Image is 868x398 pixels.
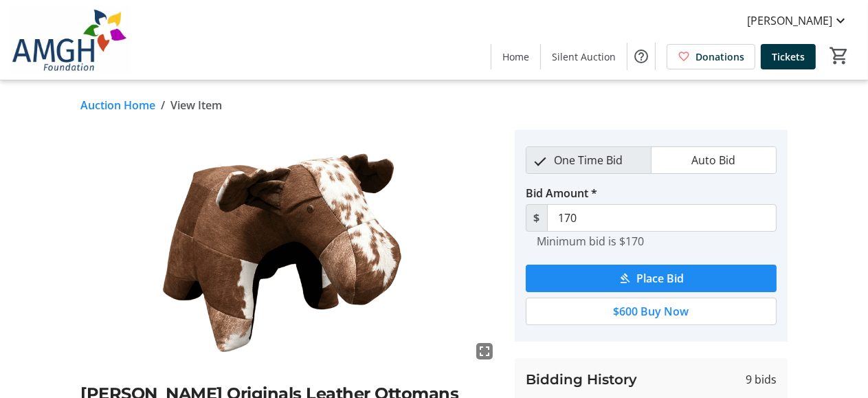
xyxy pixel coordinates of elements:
[526,298,777,325] button: $600 Buy Now
[80,130,498,365] img: Image
[695,49,744,64] span: Donations
[537,234,644,248] tr-hint: Minimum bid is $170
[683,147,744,173] span: Auto Bid
[526,369,637,390] h3: Bidding History
[491,44,540,69] a: Home
[772,49,805,64] span: Tickets
[613,303,689,320] span: $600 Buy Now
[476,343,493,360] mat-icon: fullscreen
[170,97,222,113] span: View Item
[502,49,529,64] span: Home
[636,270,684,287] span: Place Bid
[541,44,627,69] a: Silent Auction
[161,97,165,113] span: /
[552,49,616,64] span: Silent Auction
[827,43,852,68] button: Cart
[736,10,860,32] button: [PERSON_NAME]
[80,97,155,113] a: Auction Home
[526,204,548,232] span: $
[526,185,597,201] label: Bid Amount *
[8,5,131,74] img: Alexandra Marine & General Hospital Foundation's Logo
[667,44,755,69] a: Donations
[746,371,777,388] span: 9 bids
[747,12,832,29] span: [PERSON_NAME]
[627,43,655,70] button: Help
[761,44,816,69] a: Tickets
[546,147,631,173] span: One Time Bid
[526,265,777,292] button: Place Bid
